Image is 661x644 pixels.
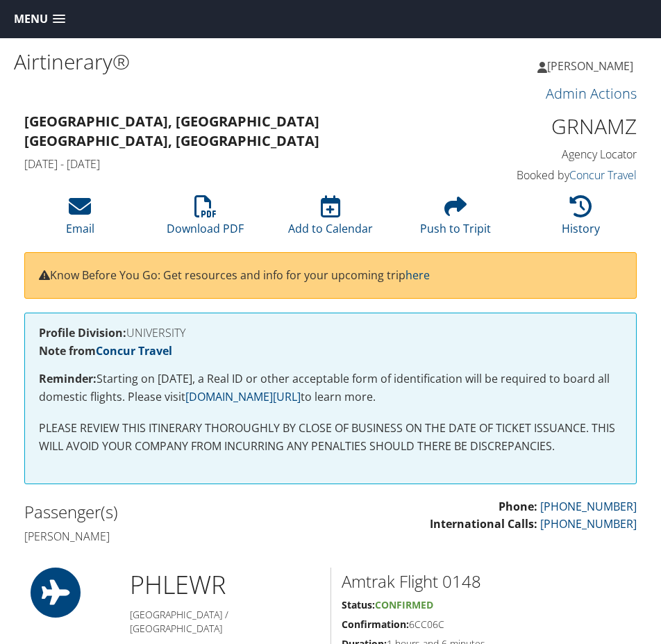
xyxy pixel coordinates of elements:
[185,389,301,404] a: [DOMAIN_NAME][URL]
[14,47,330,76] h1: Airtinerary®
[420,203,491,236] a: Push to Tripit
[540,499,637,514] a: [PHONE_NUMBER]
[24,156,426,172] h4: [DATE] - [DATE]
[547,58,633,74] span: [PERSON_NAME]
[24,112,319,150] strong: [GEOGRAPHIC_DATA], [GEOGRAPHIC_DATA] [GEOGRAPHIC_DATA], [GEOGRAPHIC_DATA]
[288,203,373,236] a: Add to Calendar
[342,598,375,611] strong: Status:
[96,343,172,358] a: Concur Travel
[446,147,637,162] h4: Agency Locator
[39,267,622,285] p: Know Before You Go: Get resources and info for your upcoming trip
[540,516,637,531] a: [PHONE_NUMBER]
[405,267,430,283] a: here
[546,84,637,103] a: Admin Actions
[24,500,320,524] h2: Passenger(s)
[342,618,637,631] h5: 6CC06C
[130,568,320,602] h1: PHL EWR
[39,371,97,386] strong: Reminder:
[39,343,172,358] strong: Note from
[14,13,48,26] span: Menu
[39,327,622,338] h4: UNIVERSITY
[562,203,600,236] a: History
[7,8,72,31] a: Menu
[430,516,537,531] strong: International Calls:
[39,420,622,455] p: PLEASE REVIEW THIS ITINERARY THOROUGHLY BY CLOSE OF BUSINESS ON THE DATE OF TICKET ISSUANCE. THIS...
[446,112,637,141] h1: GRNAMZ
[130,608,320,635] h5: [GEOGRAPHIC_DATA] / [GEOGRAPHIC_DATA]
[24,529,320,544] h4: [PERSON_NAME]
[39,325,126,340] strong: Profile Division:
[66,203,94,236] a: Email
[375,598,433,611] span: Confirmed
[342,570,637,593] h2: Amtrak Flight 0148
[167,203,244,236] a: Download PDF
[537,45,647,87] a: [PERSON_NAME]
[342,618,409,631] strong: Confirmation:
[446,167,637,183] h4: Booked by
[39,370,622,406] p: Starting on [DATE], a Real ID or other acceptable form of identification will be required to boar...
[499,499,537,514] strong: Phone:
[569,167,637,183] a: Concur Travel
